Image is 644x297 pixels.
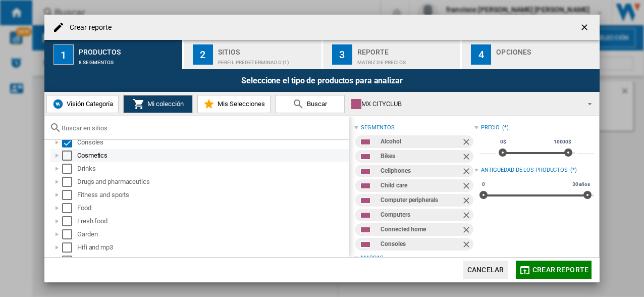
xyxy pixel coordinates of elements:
[62,242,77,253] md-checkbox: Select
[471,44,491,65] div: 4
[77,229,348,239] div: Garden
[571,180,592,188] span: 30 años
[481,124,500,132] div: Precio
[123,95,193,113] button: Mi colección
[44,69,600,92] div: Seleccione el tipo de productos para analizar
[62,124,344,132] input: Buscar en sitios
[575,17,596,37] button: getI18NText('BUTTONS.CLOSE_DIALOG')
[215,100,265,108] span: Mis Selecciones
[184,40,323,69] button: 2 Sitios Perfil predeterminado (1)
[323,40,462,69] button: 3 Reporte Matriz de precios
[461,152,473,164] ng-md-icon: Quitar
[65,23,112,33] h4: Crear reporte
[381,135,461,148] div: Alcohol
[463,261,508,279] button: Cancelar
[381,194,461,207] div: Computer peripherals
[357,44,457,55] div: Reporte
[62,203,77,213] md-checkbox: Select
[62,229,77,239] md-checkbox: Select
[64,100,113,108] span: Visión Categoría
[77,177,348,187] div: Drugs and pharmaceutics
[461,225,473,237] ng-md-icon: Quitar
[361,124,394,132] div: segmentos
[499,138,508,146] span: 0$
[381,223,461,236] div: Connected home
[53,44,74,65] div: 1
[77,151,348,161] div: Cosmetics
[351,97,579,111] div: MX CITYCLUB
[62,137,77,147] md-checkbox: Select
[579,22,592,34] ng-md-icon: getI18NText('BUTTONS.CLOSE_DIALOG')
[461,181,473,193] ng-md-icon: Quitar
[77,203,348,213] div: Food
[481,166,568,174] div: Antigüedad de los productos
[77,256,348,266] div: Home appliances
[552,138,573,146] span: 10000$
[381,238,461,251] div: Consoles
[77,164,348,174] div: Drinks
[461,166,473,178] ng-md-icon: Quitar
[381,165,461,177] div: Cellphones
[461,210,473,222] ng-md-icon: Quitar
[496,44,596,55] div: Opciones
[381,209,461,221] div: Computers
[145,100,184,108] span: Mi colección
[381,179,461,192] div: Child care
[197,95,271,113] button: Mis Selecciones
[218,44,317,55] div: Sitios
[461,137,473,149] ng-md-icon: Quitar
[516,261,592,279] button: Crear reporte
[46,95,119,113] button: Visión Categoría
[52,98,64,110] img: wiser-icon-blue.png
[62,190,77,200] md-checkbox: Select
[44,40,183,69] button: 1 Productos 8 segmentos
[357,55,457,65] div: Matriz de precios
[480,180,487,188] span: 0
[218,55,317,65] div: Perfil predeterminado (1)
[77,242,348,253] div: Hifi and mp3
[381,150,461,163] div: Bikes
[461,195,473,208] ng-md-icon: Quitar
[79,55,178,65] div: 8 segmentos
[62,151,77,161] md-checkbox: Select
[361,254,383,262] div: Marcas
[532,266,588,274] span: Crear reporte
[62,164,77,174] md-checkbox: Select
[77,190,348,200] div: Fitness and sports
[77,216,348,226] div: Fresh food
[62,177,77,187] md-checkbox: Select
[193,44,213,65] div: 2
[461,239,473,252] ng-md-icon: Quitar
[77,137,348,147] div: Consoles
[304,100,327,108] span: Buscar
[275,95,345,113] button: Buscar
[462,40,600,69] button: 4 Opciones
[62,256,77,266] md-checkbox: Select
[79,44,178,55] div: Productos
[332,44,352,65] div: 3
[62,216,77,226] md-checkbox: Select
